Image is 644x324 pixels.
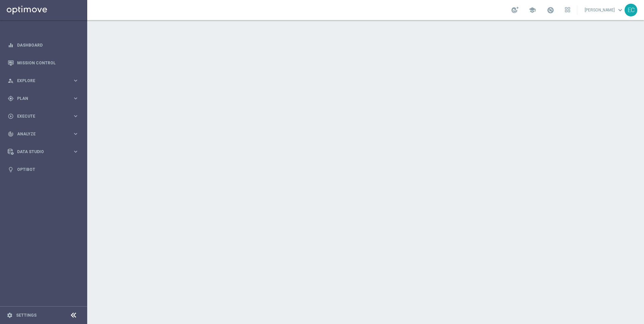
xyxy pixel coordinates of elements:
[17,79,72,83] span: Explore
[17,54,79,72] a: Mission Control
[72,77,79,84] i: keyboard_arrow_right
[7,60,79,66] button: Mission Control
[8,54,79,72] div: Mission Control
[8,95,72,102] div: Plan
[8,131,14,137] i: track_changes
[625,4,637,16] div: EC
[7,114,79,119] button: play_circle_outline Execute keyboard_arrow_right
[584,5,625,15] a: [PERSON_NAME]keyboard_arrow_down
[8,113,14,119] i: play_circle_outline
[616,6,624,14] span: keyboard_arrow_down
[17,114,72,118] span: Execute
[8,95,14,102] i: gps_fixed
[17,132,72,136] span: Analyze
[8,113,72,119] div: Execute
[8,42,14,48] i: equalizer
[8,167,14,173] i: lightbulb
[7,96,79,101] button: gps_fixed Plan keyboard_arrow_right
[529,6,536,14] span: school
[7,78,79,83] button: person_search Explore keyboard_arrow_right
[72,148,79,155] i: keyboard_arrow_right
[8,36,79,54] div: Dashboard
[8,160,79,178] div: Optibot
[16,313,37,317] a: Settings
[8,149,72,155] div: Data Studio
[7,43,79,48] button: equalizer Dashboard
[7,312,13,318] i: settings
[7,149,79,154] button: Data Studio keyboard_arrow_right
[7,131,79,137] button: track_changes Analyze keyboard_arrow_right
[17,36,79,54] a: Dashboard
[8,78,14,84] i: person_search
[72,131,79,137] i: keyboard_arrow_right
[8,78,72,84] div: Explore
[7,167,79,172] button: lightbulb Optibot
[8,131,72,137] div: Analyze
[17,150,72,154] span: Data Studio
[17,96,72,101] span: Plan
[72,95,79,102] i: keyboard_arrow_right
[17,160,79,178] a: Optibot
[72,113,79,119] i: keyboard_arrow_right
